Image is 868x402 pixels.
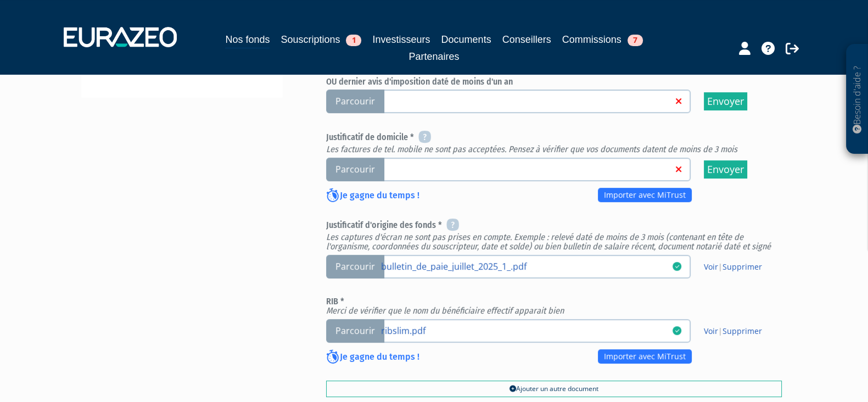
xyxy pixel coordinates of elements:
a: Voir [704,261,718,272]
h6: Justificatif de domicile * [326,131,782,154]
input: Envoyer [704,160,747,178]
h6: Justificatif d'origine des fonds * [326,219,782,252]
input: Envoyer [704,92,747,110]
a: Nos fonds [225,32,270,49]
span: 1 [346,35,361,46]
h6: RIB * [326,297,782,316]
span: Parcourir [326,319,384,343]
i: 20/08/2025 14:20 [673,262,681,271]
img: 1732889491-logotype_eurazeo_blanc_rvb.png [64,27,177,47]
a: ribslim.pdf [381,325,673,336]
a: Investisseurs [372,32,430,47]
p: Je gagne du temps ! [326,189,419,203]
a: Importer avec MiTrust [598,188,692,202]
a: Conseillers [502,32,551,47]
span: | [704,261,762,272]
a: Supprimer [723,261,762,272]
a: Commissions7 [562,32,643,47]
a: Documents [441,32,491,47]
p: Je gagne du temps ! [326,350,419,365]
a: Partenaires [408,49,459,64]
a: Importer avec MiTrust [598,349,692,364]
span: Parcourir [326,255,384,278]
a: Souscriptions1 [281,32,361,47]
p: Besoin d'aide ? [851,50,864,149]
a: Supprimer [723,326,762,336]
em: Les captures d'écran ne sont pas prises en compte. Exemple : relevé daté de moins de 3 mois (cont... [326,232,771,252]
span: | [704,326,762,337]
a: bulletin_de_paie_juillet_2025_1_.pdf [381,260,673,271]
i: 19/08/2025 11:03 [673,326,681,335]
span: Parcourir [326,158,384,181]
a: Voir [704,326,718,336]
span: 7 [628,35,643,46]
a: Ajouter un autre document [326,381,782,397]
em: Merci de vérifier que le nom du bénéficiaire effectif apparait bien [326,305,564,316]
em: Les factures de tel. mobile ne sont pas acceptées. Pensez à vérifier que vos documents datent de ... [326,144,737,154]
span: Parcourir [326,90,384,113]
h6: OU dernier avis d'imposition daté de moins d'un an [326,77,782,87]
